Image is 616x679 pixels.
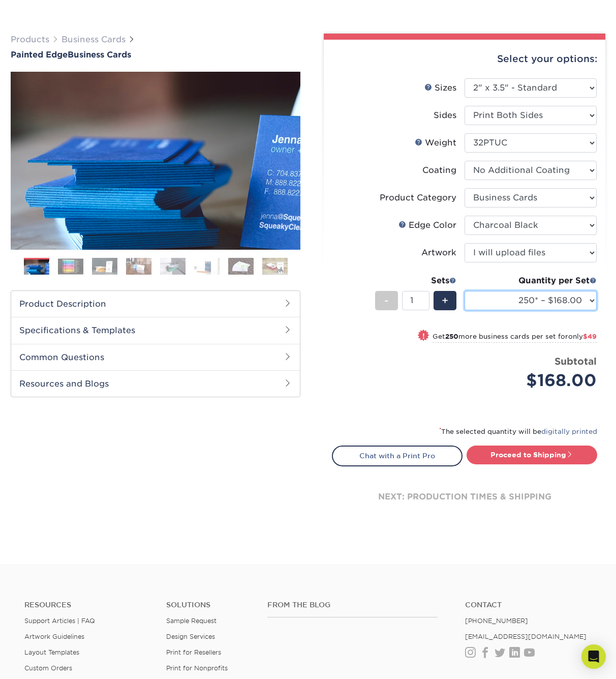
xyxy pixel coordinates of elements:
[11,370,300,397] h2: Resources and Blogs
[24,617,95,625] a: Support Articles | FAQ
[465,601,592,609] a: Contact
[262,257,288,275] img: Business Cards 08
[375,275,456,287] div: Sets
[11,50,68,60] span: Painted Edge
[424,82,456,94] div: Sizes
[384,293,389,308] span: -
[439,428,597,435] small: The selected quantity will be
[11,344,300,370] h2: Common Questions
[58,258,83,274] img: Business Cards 02
[11,35,49,44] a: Products
[11,291,300,317] h2: Product Description
[11,50,300,60] h1: Business Cards
[24,254,49,280] img: Business Cards 01
[61,35,126,44] a: Business Cards
[433,333,597,343] small: Get more business cards per set for
[421,247,456,259] div: Artwork
[11,16,300,306] img: Painted Edge 01
[267,601,438,609] h4: From the Blog
[541,428,597,435] a: digitally printed
[434,109,456,122] div: Sides
[160,257,186,275] img: Business Cards 05
[422,331,425,341] span: !
[166,633,215,640] a: Design Services
[166,601,252,609] h4: Solutions
[332,446,463,466] a: Chat with a Print Pro
[442,293,448,308] span: +
[445,333,458,340] strong: 250
[332,40,597,78] div: Select your options:
[398,219,456,231] div: Edge Color
[194,257,220,275] img: Business Cards 06
[380,192,456,204] div: Product Category
[465,617,528,625] a: [PHONE_NUMBER]
[166,664,228,672] a: Print for Nonprofits
[92,257,117,275] img: Business Cards 03
[11,317,300,343] h2: Specifications & Templates
[166,617,217,625] a: Sample Request
[465,633,587,640] a: [EMAIL_ADDRESS][DOMAIN_NAME]
[228,257,254,275] img: Business Cards 07
[11,50,300,60] a: Painted EdgeBusiness Cards
[166,648,221,656] a: Print for Resellers
[126,257,151,275] img: Business Cards 04
[465,275,597,287] div: Quantity per Set
[581,644,606,669] div: Open Intercom Messenger
[422,164,456,176] div: Coating
[467,446,597,464] a: Proceed to Shipping
[415,137,456,149] div: Weight
[583,333,597,340] span: $49
[24,633,84,640] a: Artwork Guidelines
[555,356,597,367] strong: Subtotal
[472,368,597,393] div: $168.00
[568,333,597,340] span: only
[24,601,151,609] h4: Resources
[332,466,597,527] div: next: production times & shipping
